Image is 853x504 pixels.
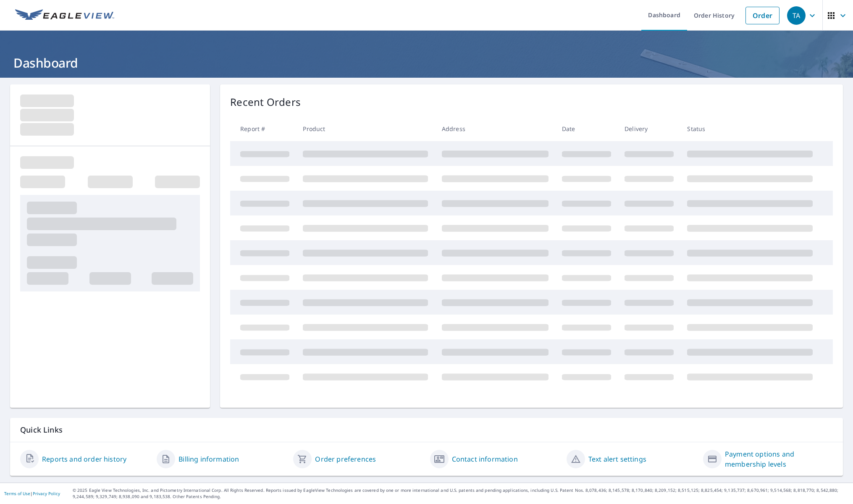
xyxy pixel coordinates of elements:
[178,454,239,464] a: Billing information
[20,425,833,435] p: Quick Links
[230,94,301,110] p: Recent Orders
[296,116,435,141] th: Product
[452,454,518,464] a: Contact information
[230,116,296,141] th: Report #
[315,454,376,464] a: Order preferences
[787,6,806,25] div: TA
[745,7,780,24] a: Order
[618,116,680,141] th: Delivery
[555,116,618,141] th: Date
[42,454,126,464] a: Reports and order history
[435,116,555,141] th: Address
[15,9,114,22] img: EV Logo
[4,491,30,496] a: Terms of Use
[73,487,849,500] p: © 2025 Eagle View Technologies, Inc. and Pictometry International Corp. All Rights Reserved. Repo...
[725,449,833,469] a: Payment options and membership levels
[4,491,60,496] p: |
[680,116,819,141] th: Status
[588,454,646,464] a: Text alert settings
[33,491,60,496] a: Privacy Policy
[10,54,843,71] h1: Dashboard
